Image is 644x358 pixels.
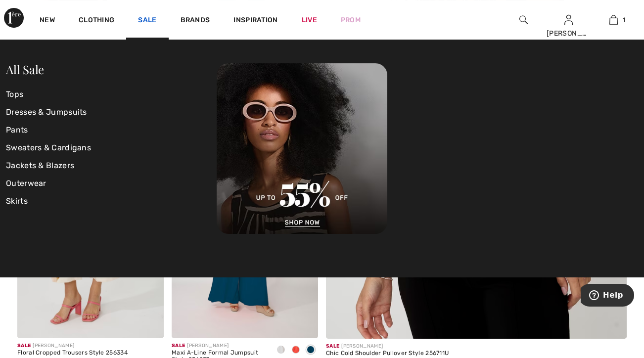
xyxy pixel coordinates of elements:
a: Tops [6,86,217,103]
div: [PERSON_NAME] [547,28,591,39]
div: Floral Cropped Trousers Style 256334 [17,350,128,357]
span: Sale [326,343,339,349]
a: Dresses & Jumpsuits [6,103,217,121]
div: [PERSON_NAME] [326,343,449,350]
img: 1ère Avenue [4,8,24,28]
a: Brands [181,16,210,26]
a: Sweaters & Cardigans [6,139,217,157]
div: [PERSON_NAME] [172,342,266,350]
a: Live [302,15,317,25]
img: My Info [564,14,573,26]
div: Chic Cold Shoulder Pullover Style 256711U [326,350,449,357]
img: 1ere Avenue Sale [217,63,387,234]
span: Sale [17,343,31,349]
a: Skirts [6,192,217,210]
a: New [40,16,55,26]
a: Jackets & Blazers [6,157,217,175]
img: My Bag [609,14,618,26]
a: 1ere Avenue Sale [217,143,387,153]
a: Outerwear [6,175,217,192]
span: Inspiration [233,16,277,26]
a: Sign In [564,15,573,24]
span: Sale [172,343,185,349]
a: 1 [592,14,636,26]
iframe: Opens a widget where you can find more information [581,284,634,309]
a: All Sale [6,61,44,77]
div: [PERSON_NAME] [17,342,128,350]
img: search the website [519,14,528,26]
a: Prom [341,15,361,25]
a: Pants [6,121,217,139]
a: Sale [138,16,156,26]
span: 1 [623,15,625,24]
a: Clothing [79,16,114,26]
